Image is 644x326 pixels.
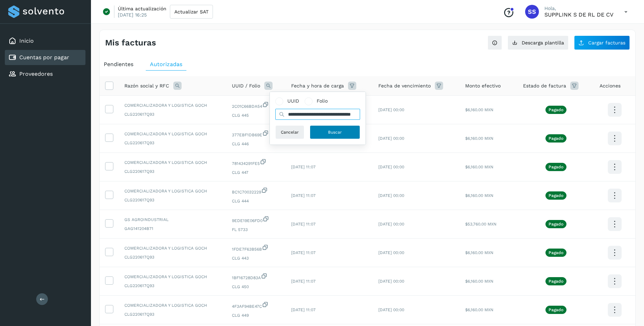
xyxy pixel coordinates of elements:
[170,5,213,19] button: Actualizar SAT
[549,222,563,227] p: Pagado
[232,244,280,252] span: 1FDE7F63B56B
[291,250,316,255] span: [DATE] 11:07
[549,307,563,312] p: Pagado
[378,279,404,284] span: [DATE] 00:00
[232,215,280,224] span: 9EDE19E06FD0
[232,169,280,176] span: CLG 447
[124,111,221,117] span: CLG220617Q93
[465,165,493,169] span: $6,160.00 MXN
[124,131,221,137] span: COMERCIALIZADORA Y LOGISTICA GOCH
[600,82,621,90] span: Acciones
[5,50,85,65] div: Cuentas por pagar
[291,222,316,227] span: [DATE] 11:07
[522,40,564,45] span: Descarga plantilla
[124,217,221,223] span: GS AGROINDUSTRIAL
[549,107,563,112] p: Pagado
[232,187,280,195] span: BC1C70032229
[544,11,613,18] p: SUPPLINK S DE RL DE CV
[104,61,133,67] span: Pendientes
[465,193,493,198] span: $6,160.00 MXN
[291,307,316,312] span: [DATE] 11:07
[232,101,280,109] span: 2C01C66BDA54
[291,193,316,198] span: [DATE] 11:07
[549,193,563,198] p: Pagado
[232,312,280,318] span: CLG 449
[549,279,563,284] p: Pagado
[124,188,221,194] span: COMERCIALIZADORA Y LOGISTICA GOCH
[232,112,280,118] span: CLG 445
[19,38,34,44] a: Inicio
[465,250,493,255] span: $6,160.00 MXN
[5,33,85,49] div: Inicio
[378,193,404,198] span: [DATE] 00:00
[588,40,625,45] span: Cargar facturas
[465,107,493,112] span: $6,160.00 MXN
[19,71,53,77] a: Proveedores
[124,302,221,308] span: COMERCIALIZADORA Y LOGISTICA GOCH
[232,284,280,290] span: CLG 450
[378,250,404,255] span: [DATE] 00:00
[124,245,221,251] span: COMERCIALIZADORA Y LOGISTICA GOCH
[118,12,147,18] p: [DATE] 16:25
[549,250,563,255] p: Pagado
[124,82,169,90] span: Razón social y RFC
[378,136,404,141] span: [DATE] 00:00
[124,283,221,289] span: CLG220617Q93
[124,274,221,280] span: COMERCIALIZADORA Y LOGISTICA GOCH
[378,107,404,112] span: [DATE] 00:00
[523,82,566,90] span: Estado de factura
[291,279,316,284] span: [DATE] 11:07
[124,102,221,108] span: COMERCIALIZADORA Y LOGISTICA GOCH
[124,168,221,175] span: CLG220617Q93
[124,159,221,166] span: COMERCIALIZADORA Y LOGISTICA GOCH
[232,130,280,138] span: 377EBF1DB69E
[232,158,280,167] span: 781434291FE5
[549,136,563,141] p: Pagado
[118,6,166,12] p: Última actualización
[19,54,69,61] a: Cuentas por pagar
[124,311,221,317] span: CLG220617Q93
[291,165,316,169] span: [DATE] 11:07
[378,82,431,90] span: Fecha de vencimiento
[124,140,221,146] span: CLG220617Q93
[549,165,563,169] p: Pagado
[465,136,493,141] span: $6,160.00 MXN
[232,255,280,261] span: CLG 443
[232,141,280,147] span: CLG 446
[150,61,182,67] span: Autorizadas
[232,198,280,204] span: CLG 444
[124,225,221,232] span: GAG141204B71
[232,82,260,90] span: UUID / Folio
[378,165,404,169] span: [DATE] 00:00
[378,222,404,227] span: [DATE] 00:00
[124,197,221,203] span: CLG220617Q93
[5,66,85,82] div: Proveedores
[232,227,280,233] span: FL 5733
[465,307,493,312] span: $6,160.00 MXN
[124,254,221,260] span: CLG220617Q93
[544,6,613,11] p: Hola,
[378,307,404,312] span: [DATE] 00:00
[465,222,497,227] span: $53,760.00 MXN
[508,35,569,50] button: Descarga plantilla
[465,279,493,284] span: $6,160.00 MXN
[232,301,280,309] span: 4F3AF94BE47C
[105,38,156,48] h4: Mis facturas
[291,82,344,90] span: Fecha y hora de carga
[232,273,280,281] span: 1BF16728D83A
[174,9,208,14] span: Actualizar SAT
[574,35,630,50] button: Cargar facturas
[465,82,501,90] span: Monto efectivo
